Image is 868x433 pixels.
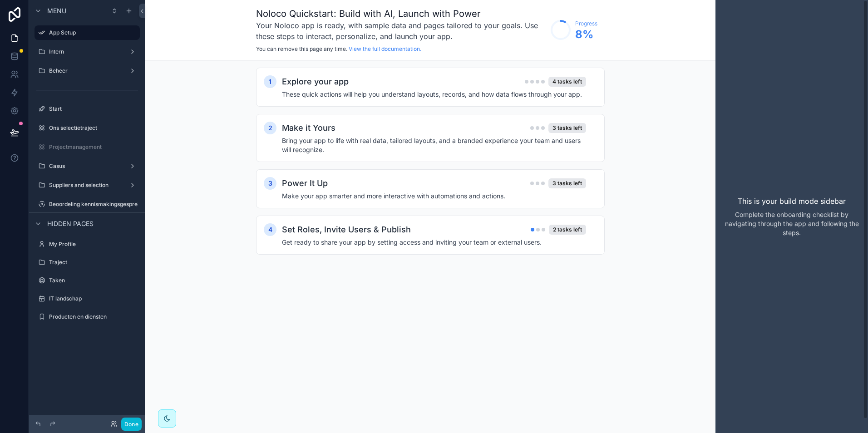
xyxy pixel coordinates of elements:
a: IT landschap [35,291,140,306]
label: Start [49,105,138,113]
label: Projectmanagement [49,143,138,151]
p: Complete the onboarding checklist by navigating through the app and following the steps. [723,210,861,237]
a: Intern [35,44,140,59]
a: Suppliers and selection [35,178,140,192]
a: Projectmanagement [35,140,140,154]
label: Beheer [49,67,125,74]
h1: Noloco Quickstart: Build with AI, Launch with Power [256,7,546,20]
label: Producten en diensten [49,313,138,320]
h3: Your Noloco app is ready, with sample data and pages tailored to your goals. Use these steps to i... [256,20,546,42]
label: Suppliers and selection [49,182,125,189]
button: Done [121,418,142,431]
a: Beoordeling kennismakingsgesprekken [35,197,140,212]
span: Progress [575,20,597,27]
p: This is your build mode sidebar [738,196,846,207]
span: Menu [47,6,66,15]
a: Ons selectietraject [35,121,140,135]
a: View the full documentation. [349,45,421,52]
label: Traject [49,259,138,266]
label: App Setup [49,29,134,36]
label: Intern [49,48,125,55]
label: Beoordeling kennismakingsgesprekken [49,201,150,208]
label: IT landschap [49,295,138,302]
a: Taken [35,273,140,288]
a: Casus [35,159,140,173]
span: Hidden pages [47,219,94,228]
a: Traject [35,255,140,270]
a: Start [35,102,140,116]
a: Producten en diensten [35,310,140,324]
span: You can remove this page any time. [256,45,347,52]
label: Casus [49,162,125,170]
a: My Profile [35,237,140,251]
label: Taken [49,277,138,284]
a: Beheer [35,64,140,78]
a: App Setup [35,25,140,40]
span: 8 % [575,27,597,42]
label: My Profile [49,241,138,248]
label: Ons selectietraject [49,124,138,132]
